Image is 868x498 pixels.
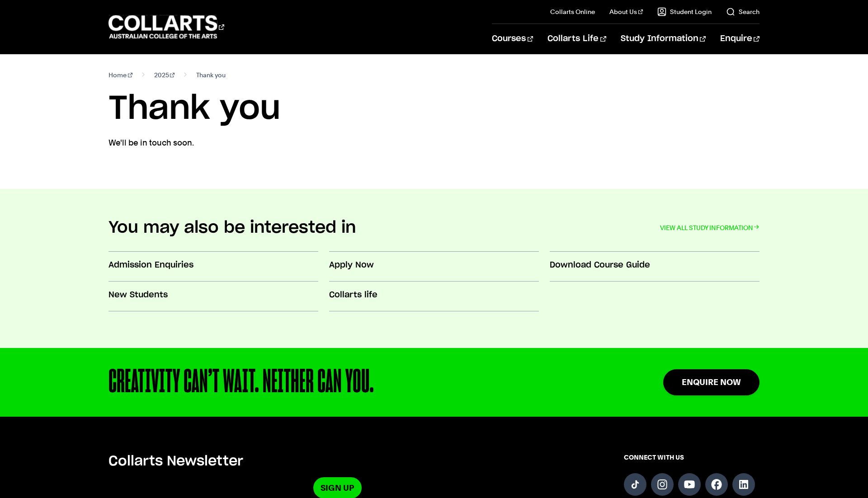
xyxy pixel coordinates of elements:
h5: Collarts Newsletter [108,453,566,470]
a: Enquire Now [663,369,759,395]
a: Home [108,69,132,81]
a: Follow us on LinkedIn [732,473,755,496]
span: CONNECT WITH US [624,453,759,462]
a: Study Information [621,24,706,54]
a: Student Login [657,7,712,16]
div: Go to homepage [108,14,224,40]
a: Follow us on Instagram [651,473,674,496]
a: Follow us on TikTok [624,473,646,496]
a: Collarts Online [550,7,595,16]
a: New Students [108,282,318,312]
a: 2025 [154,69,175,81]
h3: Collarts life [329,289,539,301]
a: Download Course Guide [550,252,759,282]
a: Search [726,7,759,16]
a: Courses [492,24,533,54]
h3: Download Course Guide [550,259,759,271]
h1: Thank you [108,89,759,129]
span: Thank you [196,69,226,81]
h3: Apply Now [329,259,539,271]
a: About Us [609,7,643,16]
h3: New Students [108,289,318,301]
a: Collarts Life [547,24,606,54]
a: Follow us on YouTube [678,473,701,496]
a: Apply Now [329,252,539,282]
h2: You may also be interested in [108,218,356,238]
a: Admission Enquiries [108,252,318,282]
a: Collarts life [329,282,539,312]
div: CREATIVITY CAN’T WAIT. NEITHER CAN YOU. [108,366,605,399]
p: We'll be in touch soon. [108,136,439,149]
a: Follow us on Facebook [705,473,728,496]
a: Enquire [720,24,759,54]
h3: Admission Enquiries [108,259,318,271]
a: VIEW ALL STUDY INFORMATION [660,221,759,234]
